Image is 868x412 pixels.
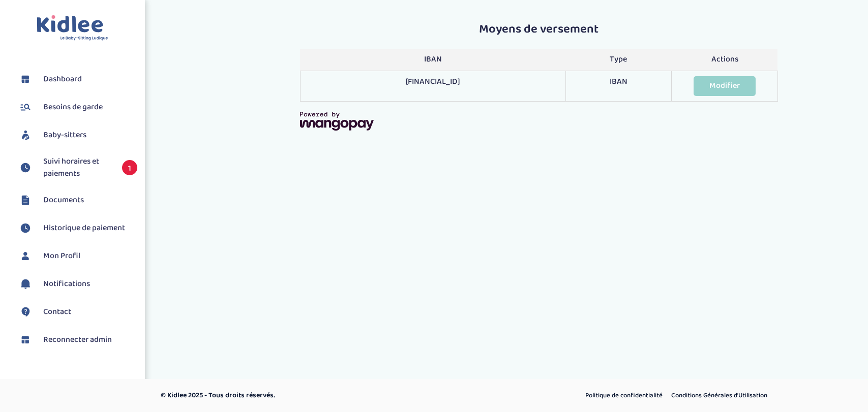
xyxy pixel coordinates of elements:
img: besoin.svg [18,100,33,115]
th: Type [565,49,672,71]
a: Contact [18,304,137,320]
a: Suivi horaires et paiements 1 [18,155,137,180]
img: suivihoraire.svg [18,160,33,175]
span: Historique de paiement [43,222,125,234]
span: Notifications [43,278,90,290]
img: suivihoraire.svg [18,220,33,236]
a: Mon Profil [18,248,137,264]
img: profil.svg [18,248,33,264]
img: dashboard.svg [18,332,33,347]
a: Conditions Générales d’Utilisation [668,389,771,402]
th: IBAN [300,49,565,71]
img: contact.svg [18,304,33,320]
a: Dashboard [18,72,137,87]
span: Reconnecter admin [43,334,112,346]
a: Modifier [694,76,756,96]
img: documents.svg [18,193,33,208]
img: logo.svg [37,15,108,41]
a: Notifications [18,276,137,292]
span: Suivi horaires et paiements [43,155,112,180]
span: Baby-sitters [43,129,86,141]
a: Baby-sitters [18,128,137,143]
span: Dashboard [43,73,82,85]
span: Besoins de garde [43,101,103,113]
img: notification.svg [18,276,33,292]
th: Actions [672,49,778,71]
a: Politique de confidentialité [582,389,666,402]
img: babysitters.svg [18,128,33,143]
a: Reconnecter admin [18,332,137,347]
span: Contact [43,306,71,318]
span: Documents [43,194,84,206]
img: dashboard.svg [18,72,33,87]
a: Documents [18,193,137,208]
td: IBAN [565,71,672,102]
a: Besoins de garde [18,100,137,115]
h2: Moyens de versement [300,23,778,36]
p: © Kidlee 2025 - Tous droits réservés. [161,390,477,401]
span: Mon Profil [43,250,80,262]
td: [FINANCIAL_ID] [300,71,565,102]
a: Historique de paiement [18,220,137,236]
span: 1 [122,160,137,175]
